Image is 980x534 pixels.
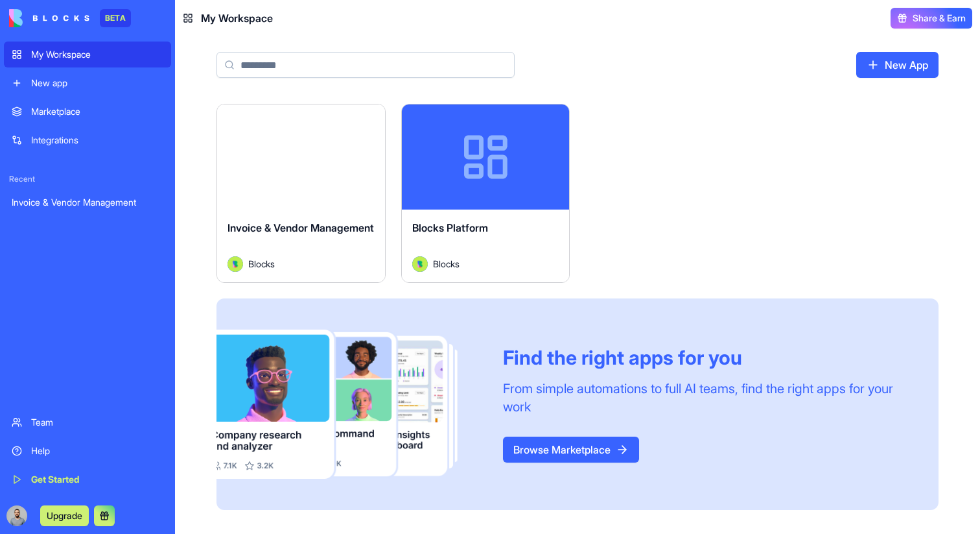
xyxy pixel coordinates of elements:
div: Integrations [31,134,163,147]
a: My Workspace [4,42,171,67]
div: My Workspace [31,48,163,61]
span: Share & Earn [913,12,966,25]
a: Integrations [4,127,171,153]
img: image_123650291_bsq8ao.jpg [6,505,27,526]
img: logo [9,9,89,27]
span: Blocks [433,257,460,271]
div: New app [31,77,163,90]
div: BETA [100,9,131,27]
div: Help [31,444,163,457]
span: My Workspace [201,10,273,26]
div: Find the right apps for you [503,346,907,369]
button: Share & Earn [891,8,972,29]
a: BETA [9,9,131,27]
a: Invoice & Vendor ManagementAvatarBlocks [216,104,386,283]
a: Blocks PlatformAvatarBlocks [401,104,570,283]
img: Frame_181_egmpey.png [216,330,482,479]
button: Upgrade [40,505,89,526]
a: New App [856,52,939,78]
div: Get Started [31,473,163,486]
a: Marketplace [4,99,171,125]
a: Team [4,409,171,435]
a: New app [4,70,171,96]
div: Marketplace [31,105,163,118]
a: Get Started [4,467,171,492]
span: Invoice & Vendor Management [227,221,374,234]
a: Upgrade [40,509,89,522]
div: Team [31,416,163,429]
div: Invoice & Vendor Management [12,196,163,209]
img: Avatar [227,256,243,272]
span: Blocks [248,257,275,271]
a: Invoice & Vendor Management [4,189,171,215]
span: Blocks Platform [412,221,488,234]
a: Browse Marketplace [503,437,639,463]
a: Help [4,438,171,464]
img: Avatar [412,256,428,272]
span: Recent [4,174,171,184]
div: From simple automations to full AI teams, find the right apps for your work [503,380,907,416]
